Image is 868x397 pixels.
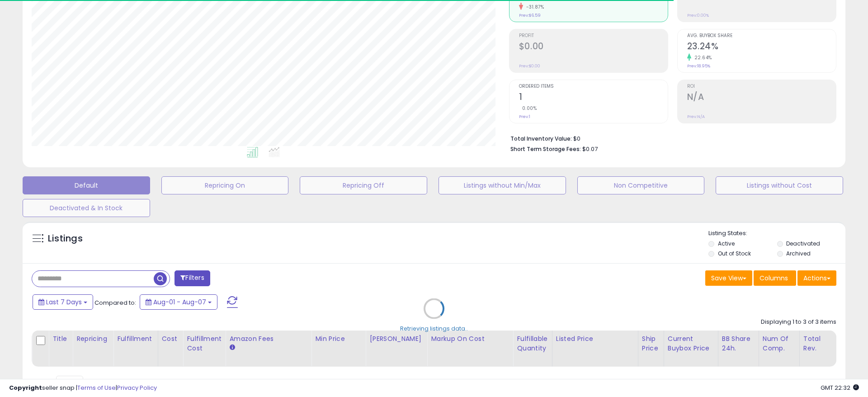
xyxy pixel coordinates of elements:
small: Prev: 0.00% [687,13,709,18]
small: Prev: $0.00 [519,63,540,69]
button: Default [23,176,150,194]
span: Ordered Items [519,84,668,89]
h2: 1 [519,92,668,104]
span: $0.07 [582,145,598,153]
span: ROI [687,84,836,89]
button: Repricing On [161,176,289,194]
small: 0.00% [519,105,537,112]
b: Short Term Storage Fees: [510,145,581,153]
h2: $0.00 [519,41,668,53]
small: Prev: 18.95% [687,63,710,69]
small: -31.87% [523,4,544,10]
small: Prev: $6.59 [519,13,541,18]
h2: N/A [687,92,836,104]
button: Repricing Off [300,176,427,194]
div: seller snap | | [9,384,157,392]
button: Deactivated & In Stock [23,199,150,217]
div: Retrieving listings data.. [400,324,468,332]
span: Profit [519,33,668,38]
h2: 23.24% [687,41,836,53]
strong: Copyright [9,383,42,392]
li: $0 [510,132,830,143]
span: Avg. Buybox Share [687,33,836,38]
b: Total Inventory Value: [510,135,572,142]
button: Listings without Min/Max [439,176,566,194]
button: Listings without Cost [716,176,843,194]
small: 22.64% [691,54,712,61]
button: Non Competitive [577,176,705,194]
small: Prev: N/A [687,114,705,119]
small: Prev: 1 [519,114,530,119]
